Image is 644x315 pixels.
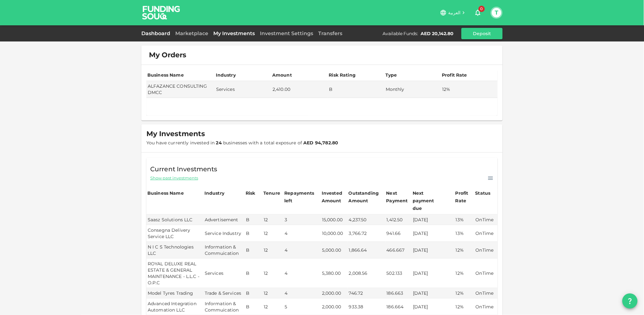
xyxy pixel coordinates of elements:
[147,71,184,79] div: Business Name
[147,189,184,197] div: Business Name
[413,189,444,212] div: Next payment due
[284,189,316,205] div: Repayments left
[263,189,280,197] div: Tenure
[385,288,412,299] td: 186.663
[150,175,198,181] span: Show past investments
[454,225,474,242] td: 13%
[246,189,258,197] div: Risk
[348,225,385,242] td: 3,766.72
[262,242,283,259] td: 12
[385,215,412,225] td: 1,412.50
[474,215,498,225] td: OnTime
[479,6,485,12] span: 0
[149,51,186,60] span: My Orders
[385,71,398,79] div: Type
[245,225,262,242] td: B
[283,215,321,225] td: 3
[204,189,224,197] div: Industry
[203,225,245,242] td: Service Industry
[304,140,338,146] strong: AED 94,782.80
[283,225,321,242] td: 4
[348,259,385,288] td: 2,008.56
[383,30,418,37] div: Available Funds :
[385,225,412,242] td: 941.66
[412,225,454,242] td: [DATE]
[146,215,203,225] td: Saasz Solutions LLC
[448,10,461,16] span: العربية
[321,215,348,225] td: 15,000.00
[441,81,498,98] td: 12%
[262,288,283,299] td: 12
[283,288,321,299] td: 4
[245,215,262,225] td: B
[455,189,473,205] div: Profit Rate
[412,259,454,288] td: [DATE]
[349,189,380,205] div: Outstanding Amount
[475,189,491,197] div: Status
[146,129,205,138] span: My Investments
[412,242,454,259] td: [DATE]
[454,242,474,259] td: 12%
[321,259,348,288] td: 5,380.00
[321,225,348,242] td: 10,000.00
[385,259,412,288] td: 502.133
[329,71,356,79] div: Risk Rating
[474,242,498,259] td: OnTime
[262,259,283,288] td: 12
[474,288,498,299] td: OnTime
[203,242,245,259] td: Information & Commuication
[412,288,454,299] td: [DATE]
[454,215,474,225] td: 13%
[283,242,321,259] td: 4
[272,71,292,79] div: Amount
[454,259,474,288] td: 12%
[203,215,245,225] td: Advertisement
[492,8,501,17] button: T
[245,288,262,299] td: B
[216,71,236,79] div: Industry
[386,189,411,205] div: Next Payment
[421,30,454,37] div: AED 20,142.80
[385,242,412,259] td: 466.667
[348,288,385,299] td: 746.72
[173,30,211,36] a: Marketplace
[211,30,257,36] a: My Investments
[262,215,283,225] td: 12
[203,259,245,288] td: Services
[146,81,215,98] td: ALFAZANCE CONSULTING DMCC
[262,225,283,242] td: 12
[257,30,316,36] a: Investment Settings
[203,288,245,299] td: Trade & Services
[150,164,217,174] span: Current Investments
[442,71,467,79] div: Profit Rate
[321,242,348,259] td: 5,000.00
[348,215,385,225] td: 4,237.50
[271,81,328,98] td: 2,410.00
[146,140,338,146] span: You have currently invested in businesses with a total exposure of
[321,288,348,299] td: 2,000.00
[316,30,345,36] a: Transfers
[384,81,441,98] td: Monthly
[245,242,262,259] td: B
[322,189,347,205] div: Invested Amount
[622,293,638,309] button: question
[146,242,203,259] td: N I C S Technologies LLC
[216,140,222,146] strong: 24
[474,225,498,242] td: OnTime
[215,81,271,98] td: Services
[328,81,384,98] td: B
[245,259,262,288] td: B
[474,259,498,288] td: OnTime
[141,30,173,36] a: Dashboard
[146,259,203,288] td: ROYAL DELUXE REAL ESTATE & GENERAL MAINTENANCE - L.L.C - O.P.C
[146,288,203,299] td: Model Tyres Trading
